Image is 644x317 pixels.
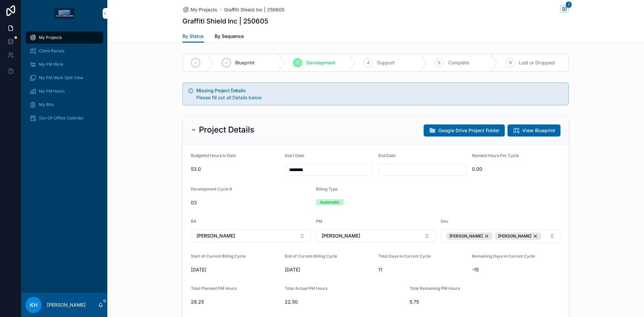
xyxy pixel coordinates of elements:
[196,94,563,101] div: Please fill out all Details below
[316,219,322,224] span: PM
[191,286,236,291] span: Total Planned PM Hours
[25,58,103,70] a: My PM Work
[285,299,405,305] span: 22.50
[509,60,512,65] span: 6
[316,229,436,242] button: Select Button
[39,89,65,94] span: My PM Hours
[320,199,339,205] div: Automatic
[367,60,370,65] span: 4
[182,6,217,13] a: My Projects
[191,299,279,305] span: 28.25
[215,33,244,40] span: By Sequence
[507,124,560,137] button: View Blueprint
[191,187,232,192] span: Development Cycle #
[472,254,535,259] span: Remaining Days in Current Cycle
[191,254,246,259] span: Start of Current Billing Cycle
[182,33,204,40] span: By Status
[25,32,103,44] a: My Projects
[378,153,395,158] span: End Date
[441,229,560,243] button: Select Button
[39,75,83,81] span: My PM Work Split View
[39,102,54,107] span: My Bills
[47,302,86,308] p: [PERSON_NAME]
[39,62,63,67] span: My PM Work
[410,286,460,291] span: Total Remaining PM Hours
[215,30,244,44] a: By Sequence
[378,254,431,259] span: Total Days in Current Cycle
[472,153,519,158] span: Needed Hours Per Cycle
[191,153,236,158] span: Budgeted Hours to Date
[191,6,217,13] span: My Projects
[182,30,204,43] a: By Status
[285,153,304,158] span: Start Date
[191,199,311,206] span: 03
[322,232,360,239] span: [PERSON_NAME]
[25,72,103,84] a: My PM Work Split View
[197,232,235,239] span: [PERSON_NAME]
[306,59,335,66] span: Development
[196,88,563,93] h5: Missing Project Details
[441,219,448,224] span: Dev
[21,27,107,133] div: scrollable content
[296,60,299,65] span: 3
[182,16,268,26] h1: Graffiti Shield Inc | 250605
[449,233,483,239] span: [PERSON_NAME]
[472,166,560,172] span: 0.00
[378,266,467,273] span: 11
[199,124,254,135] h2: Project Details
[566,1,572,8] span: 1
[235,59,255,66] span: Blueprint
[377,59,395,66] span: Support
[410,299,529,305] span: 5.75
[495,232,541,240] button: Unselect 41
[522,127,555,134] span: View Blueprint
[25,99,103,111] a: My Bills
[448,59,469,66] span: Complete
[424,124,505,137] button: Google Drive Project Folder
[25,85,103,97] a: My PM Hours
[285,254,337,259] span: End of Current Billing Cycle
[30,301,38,309] span: KH
[39,115,84,121] span: Out-Of-Office Calendar
[25,45,103,57] a: Client Portals
[316,187,338,192] span: Billing Type
[191,266,279,273] span: [DATE]
[472,266,560,273] span: -15
[285,266,373,273] span: [DATE]
[191,219,197,224] span: BA
[519,59,555,66] span: Lost or Dropped
[224,6,284,13] a: Graffiti Shield Inc | 250605
[438,127,499,134] span: Google Drive Project Folder
[191,166,279,172] span: 53.0
[285,286,327,291] span: Total Actual PM Hours
[39,35,62,40] span: My Projects
[196,95,262,100] span: Please fill out all Details below
[446,232,492,240] button: Unselect 9
[54,8,74,19] img: App logo
[498,233,531,239] span: [PERSON_NAME]
[25,112,103,124] a: Out-Of-Office Calendar
[191,229,311,242] button: Select Button
[438,60,440,65] span: 5
[39,48,64,54] span: Client Portals
[560,5,569,14] button: 1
